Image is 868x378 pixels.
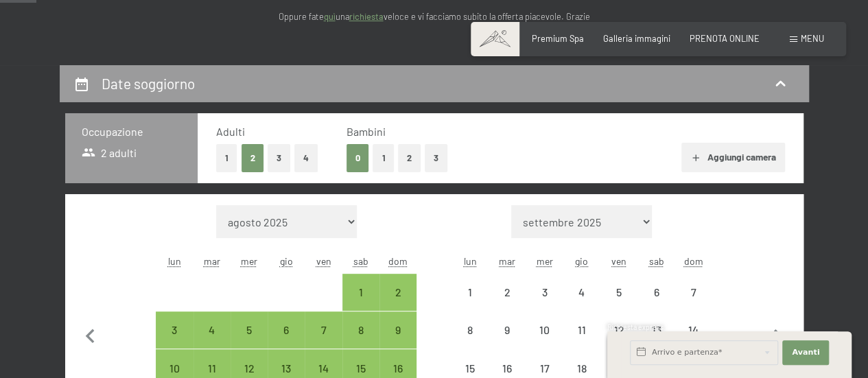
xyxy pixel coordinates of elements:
button: 3 [268,144,290,172]
div: 11 [565,324,599,359]
div: 3 [157,324,191,359]
span: Avanti [792,347,819,358]
div: Mon Dec 01 2025 [451,274,489,311]
a: PRENOTA ONLINE [690,33,760,44]
button: Avanti [782,340,829,365]
div: Sat Nov 08 2025 [342,311,379,349]
div: arrivo/check-in non effettuabile [489,311,526,349]
abbr: martedì [499,255,515,267]
div: arrivo/check-in possibile [379,274,417,311]
a: Galleria immagini [603,33,670,44]
div: 4 [565,287,599,321]
div: arrivo/check-in possibile [193,311,231,349]
a: quì [324,11,336,22]
div: Mon Dec 08 2025 [451,311,489,349]
div: Thu Dec 11 2025 [563,311,600,349]
div: Tue Nov 04 2025 [193,311,231,349]
div: Sun Nov 09 2025 [379,311,417,349]
div: Wed Nov 05 2025 [231,311,268,349]
div: arrivo/check-in non effettuabile [489,274,526,311]
div: 10 [527,324,561,359]
div: arrivo/check-in possibile [342,311,379,349]
div: Tue Dec 02 2025 [489,274,526,311]
span: Adulti [216,125,245,138]
div: arrivo/check-in non effettuabile [563,311,600,349]
button: Aggiungi camera [681,143,785,173]
div: 12 [602,324,636,359]
div: 5 [232,324,266,359]
div: 6 [269,324,303,359]
div: arrivo/check-in non effettuabile [600,274,637,311]
abbr: domenica [684,255,703,267]
abbr: venerdì [316,255,331,267]
button: 2 [398,144,421,172]
abbr: mercoledì [536,255,552,267]
abbr: sabato [648,255,664,267]
div: 2 [490,287,524,321]
div: Fri Nov 07 2025 [305,311,342,349]
div: Fri Dec 12 2025 [600,311,637,349]
abbr: lunedì [463,255,476,267]
div: arrivo/check-in possibile [342,274,379,311]
div: arrivo/check-in non effettuabile [451,311,489,349]
div: Sun Dec 14 2025 [675,311,712,349]
div: 5 [602,287,636,321]
button: 2 [242,144,264,172]
abbr: sabato [353,255,368,267]
div: 1 [344,287,378,321]
button: 1 [373,144,394,172]
div: Wed Dec 03 2025 [526,274,563,311]
div: Thu Nov 06 2025 [268,311,305,349]
span: Menu [801,33,824,44]
button: 1 [216,144,237,172]
button: 0 [347,144,369,172]
div: 4 [195,324,229,359]
div: arrivo/check-in possibile [231,311,268,349]
div: arrivo/check-in non effettuabile [526,311,563,349]
div: Wed Dec 10 2025 [526,311,563,349]
abbr: venerdì [611,255,626,267]
div: arrivo/check-in non effettuabile [675,311,712,349]
div: Tue Dec 09 2025 [489,311,526,349]
div: Thu Dec 04 2025 [563,274,600,311]
div: 7 [306,324,340,359]
abbr: giovedì [280,255,293,267]
div: arrivo/check-in possibile [305,311,342,349]
a: richiesta [349,11,384,22]
div: arrivo/check-in possibile [156,311,193,349]
abbr: mercoledì [241,255,257,267]
div: arrivo/check-in non effettuabile [600,311,637,349]
h3: Occupazione [82,124,182,139]
div: 9 [490,324,524,359]
div: 2 [381,287,415,321]
div: arrivo/check-in non effettuabile [637,274,675,311]
div: 9 [381,324,415,359]
div: Sun Nov 02 2025 [379,274,417,311]
a: Premium Spa [532,33,584,44]
div: Sat Dec 13 2025 [637,311,675,349]
div: Fri Dec 05 2025 [600,274,637,311]
span: Richiesta express [607,323,664,331]
div: arrivo/check-in non effettuabile [637,311,675,349]
div: arrivo/check-in non effettuabile [563,274,600,311]
abbr: domenica [388,255,408,267]
div: Sat Dec 06 2025 [637,274,675,311]
abbr: giovedì [575,255,588,267]
div: 3 [527,287,561,321]
div: 1 [453,287,487,321]
abbr: lunedì [168,255,181,267]
div: Mon Nov 03 2025 [156,311,193,349]
div: 8 [344,324,378,359]
div: arrivo/check-in non effettuabile [451,274,489,311]
div: 6 [639,287,673,321]
abbr: martedì [204,255,220,267]
button: 3 [425,144,447,172]
div: 7 [676,287,710,321]
div: arrivo/check-in possibile [379,311,417,349]
div: Sat Nov 01 2025 [342,274,379,311]
div: 8 [453,324,487,359]
span: Bambini [347,125,386,138]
